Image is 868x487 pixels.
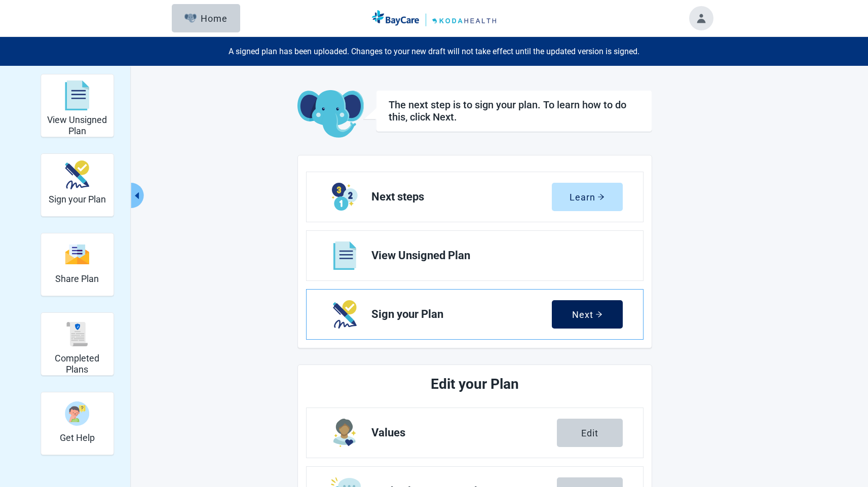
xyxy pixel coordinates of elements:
[552,183,623,211] button: Learnarrow-right
[65,401,89,426] img: person-question-x68TBcxA.svg
[307,231,643,280] a: View View Unsigned Plan section
[389,99,639,123] h1: The next step is to sign your plan. To learn how to do this, click Next.
[41,74,114,137] div: View Unsigned Plan
[131,183,144,208] button: Collapse menu
[297,90,364,139] img: Koda Elephant
[307,408,643,458] a: Edit Values section
[371,250,615,262] span: View Unsigned Plan
[557,419,623,447] button: Edit
[184,13,228,23] div: Home
[184,14,197,23] img: Elephant
[595,311,602,318] span: arrow-right
[55,273,99,285] h2: Share Plan
[172,4,240,32] button: ElephantHome
[41,233,114,296] div: Share Plan
[65,322,89,346] img: svg%3e
[307,172,643,222] a: Learn Next steps section
[65,243,89,265] img: svg%3e
[60,432,95,443] h2: Get Help
[371,427,557,439] span: Values
[689,6,713,30] button: Toggle account menu
[41,153,114,217] div: Sign your Plan
[65,160,89,189] img: make_plan_official-CpYJDfBD.svg
[597,193,605,200] span: arrow-right
[45,353,109,375] h2: Completed Plans
[572,309,602,319] div: Next
[552,300,623,329] button: Nextarrow-right
[41,392,114,455] div: Get Help
[371,308,552,320] span: Sign your Plan
[344,373,606,395] h2: Edit your Plan
[49,194,106,205] h2: Sign your Plan
[570,192,605,202] div: Learn
[65,80,89,111] img: svg%3e
[372,10,496,26] img: Koda Health
[45,114,109,136] h2: View Unsigned Plan
[41,312,114,376] div: Completed Plans
[371,191,552,203] span: Next steps
[581,428,598,438] div: Edit
[132,191,142,200] span: caret-left
[307,290,643,339] a: Next Sign your Plan section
